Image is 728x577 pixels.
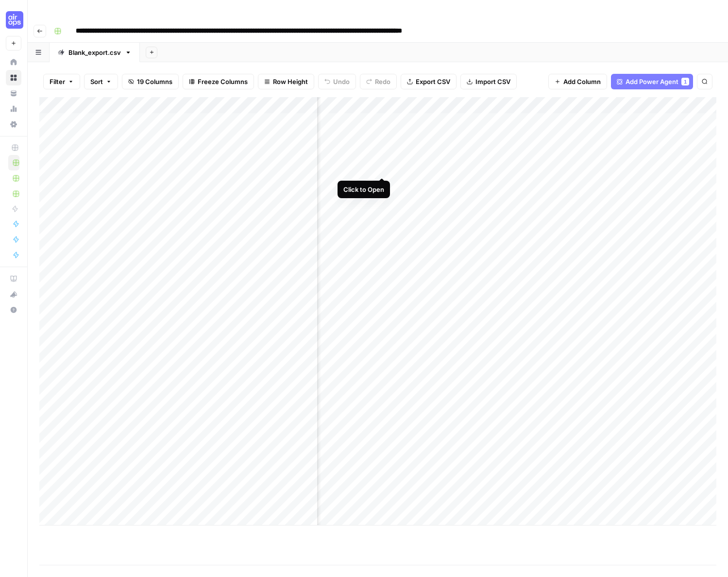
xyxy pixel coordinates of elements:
div: Click to Open [343,185,384,194]
a: Home [6,54,21,70]
a: Usage [6,101,21,117]
button: Row Height [258,74,314,89]
div: 1 [681,78,689,85]
button: Freeze Columns [183,74,254,89]
span: 19 Columns [137,77,172,86]
button: Add Column [548,74,607,89]
button: 19 Columns [122,74,179,89]
a: Settings [6,117,21,132]
span: Freeze Columns [198,77,248,86]
span: Undo [333,77,350,86]
span: Redo [375,77,390,86]
button: Redo [360,74,397,89]
a: Blank_export.csv [50,43,140,62]
button: Add Power Agent1 [611,74,693,89]
a: Your Data [6,85,21,101]
button: Export CSV [401,74,457,89]
button: Sort [84,74,118,89]
button: Workspace: Cohort 4 [6,8,21,32]
a: AirOps Academy [6,271,21,287]
span: 1 [684,78,687,85]
span: Sort [90,77,103,86]
button: Undo [318,74,356,89]
span: Add Power Agent [626,77,678,86]
span: Import CSV [475,77,510,86]
button: Filter [43,74,80,89]
span: Add Column [563,77,601,86]
img: Cohort 4 Logo [6,11,23,29]
span: Export CSV [416,77,450,86]
a: Browse [6,70,21,85]
button: Import CSV [460,74,517,89]
span: Row Height [273,77,308,86]
div: Blank_export.csv [68,48,121,57]
span: Filter [50,77,65,86]
button: What's new? [6,287,21,302]
div: What's new? [6,287,21,302]
button: Help + Support [6,302,21,318]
